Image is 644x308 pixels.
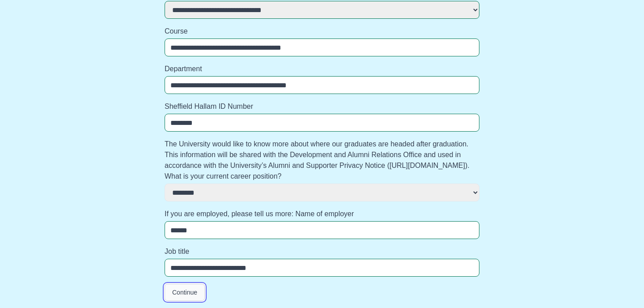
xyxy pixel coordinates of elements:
[165,26,479,37] label: Course
[165,64,479,74] label: Department
[165,209,479,219] label: If you are employed, please tell us more: Name of employer
[165,101,479,112] label: Sheffield Hallam ID Number
[165,139,479,182] label: The University would like to know more about where our graduates are headed after graduation. Thi...
[165,284,205,301] button: Continue
[165,246,479,257] label: Job title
